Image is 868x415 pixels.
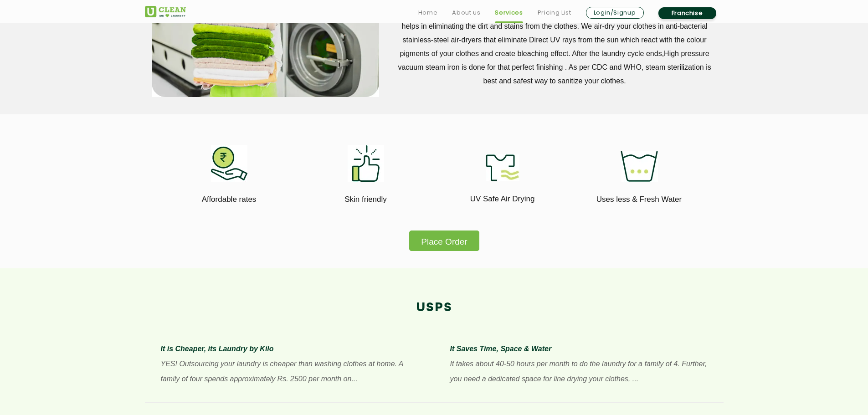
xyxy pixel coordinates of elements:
[211,145,247,182] img: affordable_rates_11zon.webp
[161,356,418,386] p: YES! Outsourcing your laundry is cheaper than washing clothes at home. A family of four spends ap...
[538,7,571,18] a: Pricing List
[304,193,427,205] p: Skin friendly
[586,7,644,19] a: Login/Signup
[145,300,724,315] h2: USPs
[658,7,716,19] a: Franchise
[348,145,384,182] img: skin_friendly_11zon.webp
[621,151,658,182] img: uses_less_fresh_water_11zon.webp
[450,356,708,386] p: It takes about 40-50 hours per month to do the laundry for a family of 4. Further, you need a ded...
[145,6,186,17] img: UClean Laundry and Dry Cleaning
[486,154,519,181] img: uv_safe_air_drying_11zon.webp
[578,193,701,205] p: Uses less & Fresh Water
[168,193,291,205] p: Affordable rates
[495,7,523,18] a: Services
[452,7,480,18] a: About us
[161,341,418,356] p: It is Cheaper, its Laundry by Kilo
[409,231,479,251] button: Place Order
[418,7,438,18] a: Home
[441,193,564,205] p: UV Safe Air Drying
[450,341,708,356] p: It Saves Time, Space & Water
